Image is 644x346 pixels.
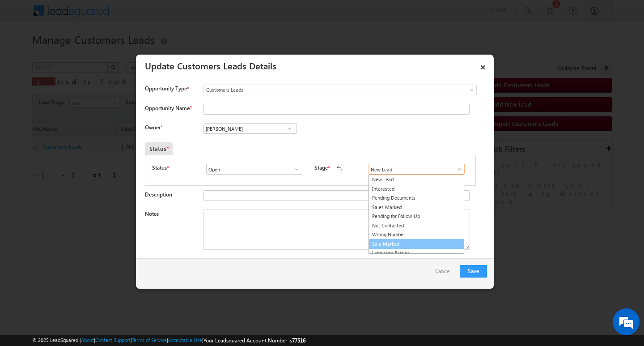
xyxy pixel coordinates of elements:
[95,337,131,343] a: Contact Support
[369,221,464,231] a: Not Contacted
[369,230,464,239] a: Wrong Number
[369,164,465,175] input: Type to Search
[435,265,455,282] a: Cancel
[147,4,168,26] div: Minimize live chat window
[203,123,297,134] input: Type to Search
[204,86,440,94] span: Customers Leads
[314,164,328,172] label: Stage
[369,212,464,221] a: Pending for Follow-Up
[15,47,38,59] img: d_60004797649_company_0_60004797649
[451,165,462,174] a: Show All Items
[12,83,163,268] textarea: Type your message and hit 'Enter'
[145,142,173,155] div: Status
[289,165,300,174] a: Show All Items
[284,124,295,133] a: Show All Items
[369,175,464,184] a: New Lead
[81,337,94,343] a: About
[145,85,187,93] span: Opportunity Type
[145,210,159,217] label: Notes
[206,164,302,175] input: Type to Search
[32,336,305,345] span: © 2025 LeadSquared | | | | |
[122,276,162,288] em: Start Chat
[369,248,464,258] a: Language Barrier
[145,105,191,111] label: Opportunity Name
[369,193,464,203] a: Pending Documents
[168,337,202,343] a: Acceptable Use
[145,191,172,198] label: Description
[369,184,464,194] a: Interested
[292,337,305,344] span: 77516
[145,59,276,72] a: Update Customers Leads Details
[369,203,464,212] a: Sales Marked
[145,124,162,131] label: Owner
[369,239,464,249] a: Sale Marked
[203,85,477,95] a: Customers Leads
[132,337,167,343] a: Terms of Service
[475,58,491,73] a: ×
[460,265,487,278] button: Save
[203,337,305,344] span: Your Leadsquared Account Number is
[152,164,167,172] label: Status
[47,47,150,59] div: Chat with us now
